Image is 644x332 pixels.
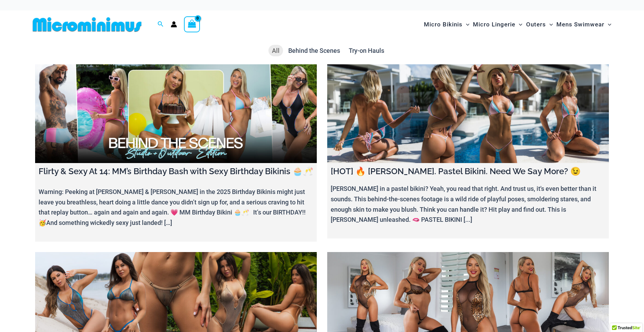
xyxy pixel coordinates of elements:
[473,16,515,33] span: Micro Lingerie
[556,16,604,33] span: Mens Swimwear
[184,16,200,32] a: View Shopping Cart, empty
[424,16,462,33] span: Micro Bikinis
[39,187,313,228] p: Warning: Peeking at [PERSON_NAME] & [PERSON_NAME] in the 2025 Birthday Bikinis might just leave y...
[421,13,614,36] nav: Site Navigation
[158,20,164,29] a: Search icon link
[422,14,471,35] a: Micro BikinisMenu ToggleMenu Toggle
[515,16,522,33] span: Menu Toggle
[462,16,469,33] span: Menu Toggle
[272,47,280,54] span: All
[288,47,340,54] span: Behind the Scenes
[471,14,524,35] a: Micro LingerieMenu ToggleMenu Toggle
[524,14,555,35] a: OutersMenu ToggleMenu Toggle
[526,16,546,33] span: Outers
[349,47,384,54] span: Try-on Hauls
[171,21,177,27] a: Account icon link
[327,64,609,163] a: [HOT] 🔥 Olivia. Pastel Bikini. Need We Say More? 😉
[555,14,613,35] a: Mens SwimwearMenu ToggleMenu Toggle
[331,167,605,177] h4: [HOT] 🔥 [PERSON_NAME]. Pastel Bikini. Need We Say More? 😉
[35,64,317,163] a: Flirty & Sexy At 14: MM’s Birthday Bash with Sexy Birthday Bikinis 🧁🥂
[546,16,553,33] span: Menu Toggle
[30,17,144,32] img: MM SHOP LOGO FLAT
[331,184,605,225] p: [PERSON_NAME] in a pastel bikini? Yeah, you read that right. And trust us, it's even better than ...
[604,16,611,33] span: Menu Toggle
[39,167,313,177] h4: Flirty & Sexy At 14: MM’s Birthday Bash with Sexy Birthday Bikinis 🧁🥂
